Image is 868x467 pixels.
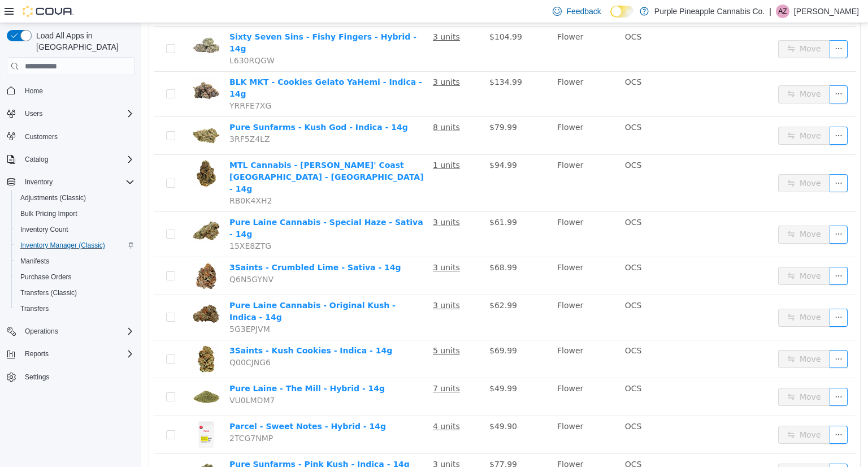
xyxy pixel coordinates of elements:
[637,403,689,421] button: icon: swapMove
[88,252,132,261] span: Q6N5GYNV
[688,440,706,459] button: icon: ellipsis
[51,98,79,127] img: Pure Sunfarms - Kush God - Indica - 14g hero shot
[16,191,90,205] a: Adjustments (Classic)
[51,136,79,165] img: MTL Cannabis - Wes' Coast Kush - Indica - 14g hero shot
[688,403,706,421] button: icon: ellipsis
[51,435,79,464] img: Pure Sunfarms - Pink Kush - Indica - 14g hero shot
[88,111,128,120] span: 3RF5Z4LZ
[292,137,319,146] u: 1 units
[484,278,501,287] span: OCS
[2,323,139,339] button: Operations
[794,5,859,18] p: [PERSON_NAME]
[25,327,58,336] span: Operations
[16,254,134,268] span: Manifests
[348,240,376,249] span: $68.99
[688,286,706,304] button: icon: ellipsis
[88,137,283,170] a: MTL Cannabis - [PERSON_NAME]' Coast [GEOGRAPHIC_DATA] - [GEOGRAPHIC_DATA] - 14g
[20,370,134,384] span: Settings
[88,373,133,382] span: VU0LMDM7
[2,128,139,145] button: Customers
[11,206,139,222] button: Bulk Pricing Import
[688,17,706,35] button: icon: ellipsis
[51,397,79,426] img: Parcel - Sweet Notes - Hybrid - 14g hero shot
[2,106,139,122] button: Users
[610,6,634,18] input: Dark Mode
[88,323,251,332] a: 3Saints - Kush Cookies - Indica - 14g
[2,152,139,167] button: Catalog
[411,234,479,272] td: Flower
[20,370,54,384] a: Settings
[11,190,139,206] button: Adjustments (Classic)
[2,82,139,98] button: Home
[20,273,72,282] span: Purchase Orders
[88,410,132,420] span: 2TCG7NMP
[51,53,79,81] img: BLK MKT - Cookies Gelato YaHemi - Indica - 14g hero shot
[25,109,42,118] span: Users
[688,151,706,169] button: icon: ellipsis
[411,272,479,317] td: Flower
[20,129,134,144] span: Customers
[11,269,139,285] button: Purchase Orders
[292,399,319,408] u: 4 units
[411,355,479,393] td: Flower
[25,373,49,382] span: Settings
[88,173,131,182] span: RB0K4XH2
[411,94,479,132] td: Flower
[88,78,130,87] span: YRRFE7XG
[20,83,134,97] span: Home
[16,270,134,284] span: Purchase Orders
[484,436,501,446] span: OCS
[20,107,134,120] span: Users
[20,153,53,166] button: Catalog
[51,193,79,222] img: Pure Laine Cannabis - Special Haze - Sativa - 14g hero shot
[16,302,53,315] a: Transfers
[20,130,62,144] a: Customers
[637,365,689,383] button: icon: swapMove
[20,225,68,234] span: Inventory Count
[292,54,319,63] u: 3 units
[51,276,79,305] img: Pure Laine Cannabis - Original Kush - Indica - 14g hero shot
[484,323,501,332] span: OCS
[637,327,689,345] button: icon: swapMove
[16,223,73,236] a: Inventory Count
[688,365,706,383] button: icon: ellipsis
[51,8,79,36] img: Sixty Seven Sins - Fishy Fingers - Hybrid - 14g hero shot
[20,84,47,98] a: Home
[348,278,376,287] span: $62.99
[88,436,268,446] a: Pure Sunfarms - Pink Kush - Indica - 14g
[16,223,134,236] span: Inventory Count
[292,323,319,332] u: 5 units
[20,175,57,189] button: Inventory
[20,193,86,202] span: Adjustments (Classic)
[348,361,376,370] span: $49.99
[348,399,376,408] span: $49.90
[20,288,77,297] span: Transfers (Classic)
[637,151,689,169] button: icon: swapMove
[348,100,376,109] span: $79.99
[32,30,134,53] span: Load All Apps in [GEOGRAPHIC_DATA]
[16,286,81,300] a: Transfers (Classic)
[566,6,601,17] span: Feedback
[23,6,73,17] img: Cova
[411,132,479,189] td: Flower
[25,178,53,187] span: Inventory
[20,325,134,338] span: Operations
[637,440,689,459] button: icon: swapMove
[292,100,319,109] u: 8 units
[637,202,689,220] button: icon: swapMove
[484,399,501,408] span: OCS
[484,194,501,204] span: OCS
[11,285,139,301] button: Transfers (Classic)
[20,209,77,218] span: Bulk Pricing Import
[484,361,501,370] span: OCS
[11,253,139,269] button: Manifests
[88,278,254,299] a: Pure Laine Cannabis - Original Kush - Indica - 14g
[292,361,319,370] u: 7 units
[88,335,129,344] span: Q00CJNG6
[16,207,82,220] a: Bulk Pricing Import
[2,369,139,385] button: Settings
[20,241,105,250] span: Inventory Manager (Classic)
[484,9,501,18] span: OCS
[292,9,319,18] u: 3 units
[16,286,134,300] span: Transfers (Classic)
